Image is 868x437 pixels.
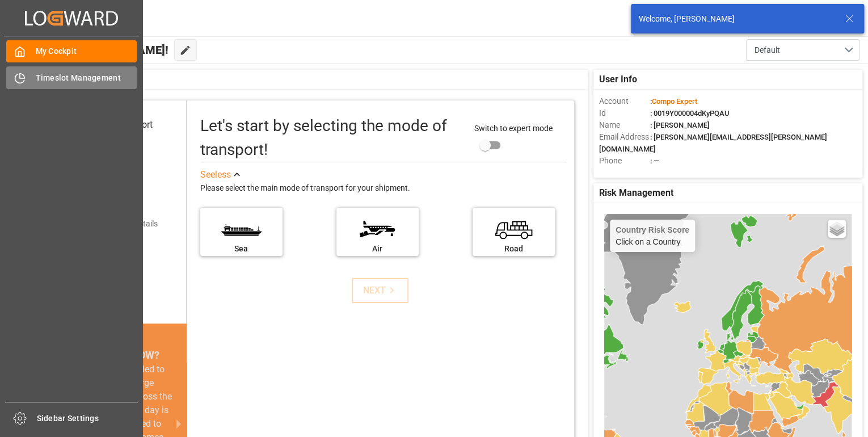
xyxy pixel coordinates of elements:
span: Phone [599,155,650,167]
h4: Country Risk Score [616,225,689,234]
span: : 0019Y000004dKyPQAU [650,109,730,117]
span: Compo Expert [652,97,697,106]
span: Switch to expert mode [474,124,553,133]
div: Let's start by selecting the mode of transport! [200,114,463,162]
span: Timeslot Management [36,72,137,84]
span: Name [599,119,650,131]
span: : Shipper [650,169,679,177]
button: open menu [746,39,859,61]
button: NEXT [352,278,408,303]
span: Account [599,95,650,107]
span: : — [650,157,659,165]
span: Sidebar Settings [37,413,138,425]
span: Risk Management [599,186,673,200]
span: User Info [599,73,637,86]
span: : [650,97,697,106]
div: See less [200,168,231,182]
div: Welcome, [PERSON_NAME] [639,13,834,25]
div: Sea [206,243,277,255]
span: Hello [PERSON_NAME]! [47,39,168,61]
span: My Cockpit [36,45,137,57]
a: Timeslot Management [6,66,137,89]
span: Account Type [599,167,650,179]
span: : [PERSON_NAME] [650,121,710,129]
a: My Cockpit [6,40,137,62]
span: Email Address [599,131,650,143]
div: NEXT [363,284,398,297]
span: Id [599,107,650,119]
div: Air [342,243,413,255]
div: Click on a Country [616,225,689,246]
a: Layers [828,220,846,238]
div: Road [478,243,549,255]
span: : [PERSON_NAME][EMAIL_ADDRESS][PERSON_NAME][DOMAIN_NAME] [599,133,827,153]
div: Please select the main mode of transport for your shipment. [200,182,566,195]
span: Default [755,44,780,56]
